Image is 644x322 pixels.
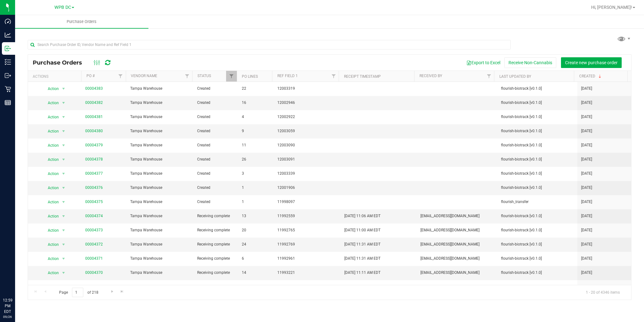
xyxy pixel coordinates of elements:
a: Filter [484,71,494,82]
span: 11 [242,142,270,148]
span: flourish-biotrack [v0.1.0] [501,142,574,148]
span: Action [42,240,59,249]
a: 00004371 [85,256,103,261]
span: 16 [242,100,270,106]
span: Receiving complete [197,284,234,290]
a: Last Updated By [499,74,531,79]
span: flourish-biotrack [v0.1.0] [501,100,574,106]
span: [DATE] 11:06 AM EDT [344,213,380,219]
inline-svg: Analytics [5,32,11,38]
span: select [59,84,67,93]
span: select [59,184,67,192]
span: Created [197,128,234,134]
span: Receiving complete [197,227,234,233]
a: Ref Field 1 [277,74,298,78]
inline-svg: Reports [5,99,11,106]
span: [DATE] [581,171,592,177]
span: 11998097 [277,199,337,205]
a: 00004378 [85,157,103,161]
span: Created [197,171,234,177]
span: 20 [242,227,270,233]
span: select [59,169,67,178]
span: 6 [242,256,270,262]
span: flourish-biotrack [v0.1.0] [501,227,574,233]
button: Create new purchase order [561,57,622,68]
span: [DATE] 11:11 AM EDT [344,270,380,276]
span: Purchase Orders [33,59,88,66]
a: 00004375 [85,200,103,204]
span: 24 [242,284,270,290]
span: Action [42,268,59,277]
a: PO # [86,74,95,78]
span: select [59,127,67,136]
span: Tampa Warehouse [130,171,190,177]
a: 00004381 [85,115,103,119]
iframe: Resource center unread badge [19,271,26,278]
a: Filter [182,71,192,82]
span: Created [197,185,234,191]
a: Created [579,74,602,78]
span: Action [42,198,59,206]
a: 00004380 [85,129,103,133]
input: 1 [72,288,83,297]
a: Received By [419,74,442,78]
span: 12003059 [277,128,337,134]
span: select [59,212,67,221]
span: 11993221 [277,270,337,276]
span: flourish-biotrack [v0.1.0] [501,241,574,247]
span: [EMAIL_ADDRESS][DOMAIN_NAME] [420,213,493,219]
span: flourish-biotrack [v0.1.0] [501,86,574,92]
span: Created [197,142,234,148]
span: Action [42,99,59,107]
span: 26 [242,156,270,162]
span: Action [42,254,59,263]
span: Page of 218 [54,288,103,297]
span: [DATE] [581,86,592,92]
iframe: Resource center [6,272,25,291]
span: select [59,283,67,291]
span: select [59,141,67,150]
span: 12002922 [277,114,337,120]
span: [EMAIL_ADDRESS][DOMAIN_NAME] [420,284,493,290]
a: 00004372 [85,242,103,246]
span: Tampa Warehouse [130,256,190,262]
span: flourish-biotrack [v0.1.0] [501,128,574,134]
span: [DATE] [581,213,592,219]
span: select [59,99,67,107]
span: Tampa Warehouse [130,284,190,290]
span: Tampa Warehouse [130,199,190,205]
span: [DATE] 11:31 AM EDT [344,256,380,262]
div: Actions [33,74,79,79]
span: 12003319 [277,86,337,92]
span: [DATE] [581,241,592,247]
span: 12001906 [277,185,337,191]
span: Tampa Warehouse [130,114,190,120]
span: Created [197,156,234,162]
a: Status [197,74,211,78]
span: 14 [242,270,270,276]
span: flourish-biotrack [v0.1.0] [501,213,574,219]
a: 00004374 [85,214,103,218]
span: flourish-biotrack [v0.1.0] [501,270,574,276]
span: Action [42,184,59,192]
span: Receiving complete [197,213,234,219]
a: Vendor Name [131,74,157,78]
span: flourish-biotrack [v0.1.0] [501,284,574,290]
span: [EMAIL_ADDRESS][DOMAIN_NAME] [420,227,493,233]
span: flourish-biotrack [v0.1.0] [501,256,574,262]
a: Go to the last page [118,288,127,296]
span: Action [42,212,59,221]
span: 12003339 [277,171,337,177]
span: WPB DC [54,5,71,10]
span: Created [197,86,234,92]
a: Go to the next page [108,288,117,296]
span: Purchase Orders [58,19,105,25]
span: [DATE] [581,185,592,191]
span: 12003090 [277,142,337,148]
span: Tampa Warehouse [130,213,190,219]
span: Action [42,141,59,150]
span: 3 [242,171,270,177]
span: Create new purchase order [565,60,618,65]
a: Filter [115,71,125,82]
span: 1 [242,185,270,191]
